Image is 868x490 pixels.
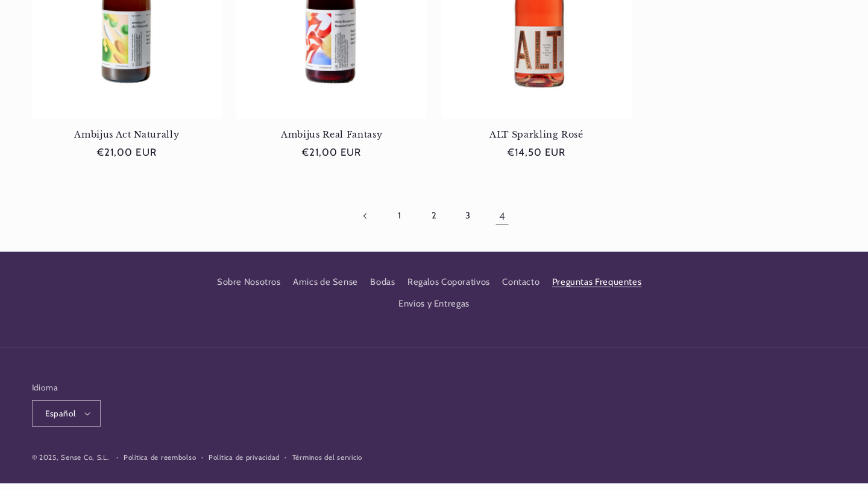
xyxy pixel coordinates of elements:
a: Política de privacidad [209,452,280,463]
a: Sobre Nosotros [217,275,281,293]
a: Página 2 [420,202,448,230]
a: Bodas [370,271,395,293]
button: Español [32,400,101,427]
a: Envíos y Entregas [398,293,470,315]
a: Preguntas Frequentes [552,271,642,293]
a: Política de reembolso [124,452,196,463]
a: Página 1 [386,202,414,230]
a: Página 4 [488,202,516,230]
a: Regalos Coporativos [407,271,490,293]
a: Página 3 [454,202,482,230]
a: Amics de Sense [293,271,358,293]
a: Ambijus Act Naturally [32,129,222,140]
a: ALT Sparkling Rosé [441,129,632,140]
a: Términos del servicio [292,452,362,463]
h2: Idioma [32,381,101,393]
nav: Paginación [32,202,837,230]
a: Contacto [502,271,539,293]
a: Pagina anterior [352,202,380,230]
small: © 2025, Sense Co, S.L. [32,453,109,462]
span: Español [45,407,76,419]
a: Ambijus Real Fantasy [236,129,427,140]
